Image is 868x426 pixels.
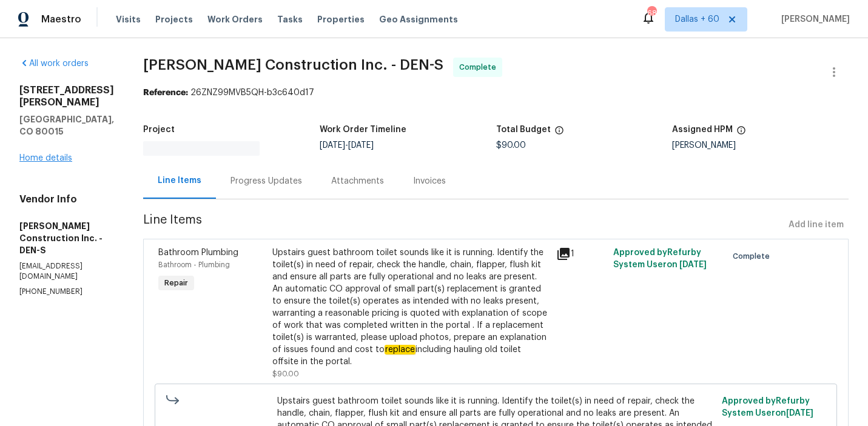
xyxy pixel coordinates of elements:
span: Approved by Refurby System User on [722,397,813,418]
div: Invoices [413,175,446,187]
p: [PHONE_NUMBER] [19,287,114,297]
h5: Project [143,125,175,134]
span: The hpm assigned to this work order. [736,125,746,141]
span: Bathroom - Plumbing [158,261,230,268]
p: [EMAIL_ADDRESS][DOMAIN_NAME] [19,261,114,282]
div: Progress Updates [230,175,302,187]
span: Geo Assignments [379,13,458,25]
span: Bathroom Plumbing [158,248,238,257]
div: Line Items [158,175,201,187]
span: Complete [733,250,775,262]
span: Approved by Refurby System User on [613,248,707,269]
div: Attachments [331,175,384,187]
span: [PERSON_NAME] [776,13,850,25]
h2: [STREET_ADDRESS][PERSON_NAME] [19,84,114,108]
h5: [GEOGRAPHIC_DATA], CO 80015 [19,113,114,138]
span: - [320,141,374,150]
span: Repair [160,277,193,289]
em: replace [385,345,415,354]
span: $90.00 [272,370,299,378]
div: 687 [647,7,656,19]
span: Tasks [277,15,303,24]
h5: Assigned HPM [672,125,733,134]
a: Home details [19,154,72,162]
div: 1 [556,247,606,261]
span: [DATE] [348,141,374,150]
span: Work Orders [207,13,263,25]
span: Projects [155,13,193,25]
span: Complete [459,61,501,73]
span: [DATE] [786,409,813,418]
div: 26ZNZ99MVB5QH-b3c640d17 [143,87,849,99]
b: Reference: [143,88,188,97]
span: Dallas + 60 [675,13,719,25]
span: $90.00 [496,141,526,150]
div: [PERSON_NAME] [672,141,849,150]
h5: [PERSON_NAME] Construction Inc. - DEN-S [19,220,114,256]
h4: Vendor Info [19,193,114,205]
span: [PERSON_NAME] Construction Inc. - DEN-S [143,58,443,72]
a: All work orders [19,59,89,68]
div: Upstairs guest bathroom toilet sounds like it is running. Identify the toilet(s) in need of repai... [272,247,550,368]
span: Visits [116,13,141,25]
span: Properties [317,13,365,25]
span: Maestro [41,13,81,25]
span: [DATE] [679,261,707,269]
span: Line Items [143,214,784,236]
span: [DATE] [320,141,345,150]
h5: Work Order Timeline [320,125,406,134]
h5: Total Budget [496,125,551,134]
span: The total cost of line items that have been proposed by Opendoor. This sum includes line items th... [554,125,564,141]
